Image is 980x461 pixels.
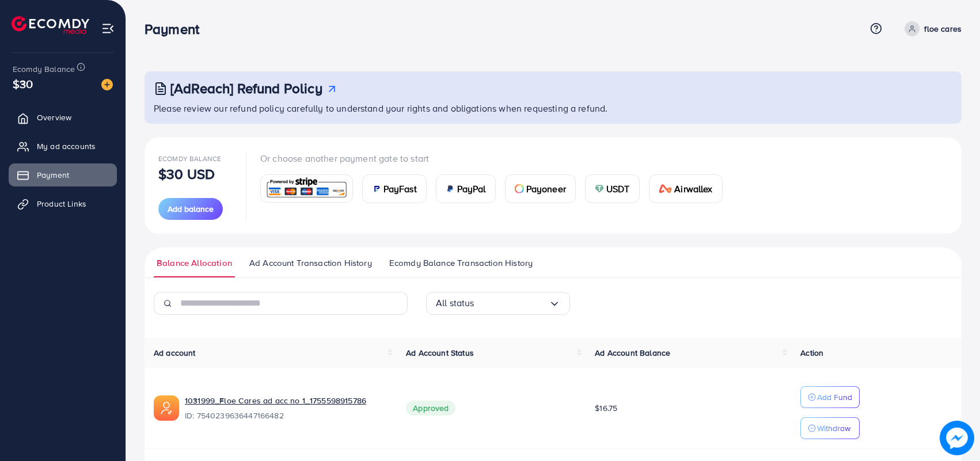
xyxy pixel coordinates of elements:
[37,140,96,152] span: My ad accounts
[158,167,215,181] p: $30 USD
[659,184,673,193] img: card
[37,169,69,181] span: Payment
[13,63,75,75] span: Ecomdy Balance
[158,154,221,163] span: Ecomdy Balance
[37,198,86,209] span: Product Links
[649,174,723,203] a: cardAirwallex
[154,395,179,421] img: ic-ads-acc.e4c84228.svg
[606,182,630,196] span: USDT
[185,410,388,421] span: ID: 7540239636447166482
[526,182,566,196] span: Payoneer
[168,203,214,215] span: Add balance
[157,257,232,269] span: Balance Allocation
[158,198,223,220] button: Add balance
[406,347,474,359] span: Ad Account Status
[12,16,89,34] img: logo
[457,182,486,196] span: PayPal
[362,174,427,203] a: cardPayFast
[9,135,117,158] a: My ad accounts
[383,182,417,196] span: PayFast
[260,151,732,165] p: Or choose another payment gate to start
[101,79,113,90] img: image
[101,22,115,35] img: menu
[37,112,71,123] span: Overview
[446,184,455,193] img: card
[9,106,117,129] a: Overview
[436,174,496,203] a: cardPayPal
[264,176,349,201] img: card
[940,421,974,455] img: image
[9,163,117,186] a: Payment
[185,395,366,406] a: 1031999_Floe Cares ad acc no 1_1755598915786
[185,395,388,421] div: <span class='underline'>1031999_Floe Cares ad acc no 1_1755598915786</span></br>7540239636447166482
[170,80,322,97] h3: [AdReach] Refund Policy
[260,174,353,203] a: card
[817,421,850,435] p: Withdraw
[426,292,570,315] div: Search for option
[505,174,576,203] a: cardPayoneer
[154,347,196,359] span: Ad account
[674,182,712,196] span: Airwallex
[800,347,823,359] span: Action
[154,101,955,115] p: Please review our refund policy carefully to understand your rights and obligations when requesti...
[436,294,474,312] span: All status
[9,192,117,215] a: Product Links
[900,21,962,36] a: floe cares
[249,257,372,269] span: Ad Account Transaction History
[372,184,381,193] img: card
[595,184,604,193] img: card
[406,401,455,416] span: Approved
[595,402,617,414] span: $16.75
[817,390,852,404] p: Add Fund
[474,294,549,312] input: Search for option
[924,22,962,36] p: floe cares
[515,184,524,193] img: card
[800,417,860,439] button: Withdraw
[800,386,860,408] button: Add Fund
[145,21,208,37] h3: Payment
[389,257,533,269] span: Ecomdy Balance Transaction History
[13,75,33,92] span: $30
[585,174,640,203] a: cardUSDT
[595,347,670,359] span: Ad Account Balance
